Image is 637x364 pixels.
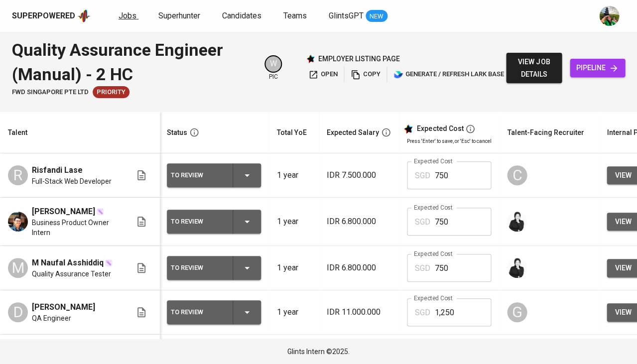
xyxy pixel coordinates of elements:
div: Quality Assurance Engineer (Manual) - 2 HC [12,38,253,86]
div: Talent-Facing Recruiter [507,126,584,139]
div: Talent [8,126,27,139]
img: Ferdi Ikhsan [8,212,28,232]
div: To Review [171,261,225,274]
div: G [507,302,527,322]
p: 1 year [277,169,311,181]
span: copy [351,69,380,80]
a: Candidates [222,10,263,22]
button: lark generate / refresh lark base [391,67,506,82]
button: To Review [167,300,261,324]
p: SGD [415,216,430,228]
p: 1 year [277,306,311,318]
img: magic_wand.svg [96,208,104,216]
span: Jobs [119,11,136,20]
span: [PERSON_NAME] [32,206,95,218]
p: SGD [415,262,430,274]
img: lark [393,70,403,80]
p: employer listing page [318,54,399,64]
div: M [8,258,28,278]
span: view [615,169,631,182]
span: Business Product Owner Intern [32,218,120,238]
span: Superhunter [158,11,200,20]
a: Superpoweredapp logo [12,8,91,23]
div: To Review [171,306,225,319]
div: Status [167,126,187,139]
img: magic_wand.svg [105,259,113,267]
span: Risfandi Lase [32,164,83,176]
span: QA Engineer [32,313,71,323]
img: medwi@glints.com [507,258,527,278]
img: Glints Star [306,54,315,63]
span: FWD Singapore Pte Ltd [12,88,89,97]
div: To Review [171,215,225,228]
div: Superpowered [12,10,75,22]
span: pipeline [578,62,617,74]
p: Press 'Enter' to save, or 'Esc' to cancel [407,137,491,145]
span: [PERSON_NAME] [32,301,95,313]
span: Priority [93,88,129,97]
div: New Job received from Demand Team [93,86,129,98]
img: app logo [77,8,91,23]
div: R [8,165,28,185]
div: Expected Cost [417,124,463,133]
span: M Naufal Asshiddiq [32,257,104,269]
div: To Review [171,169,225,182]
span: GlintsGPT [329,11,364,20]
button: view job details [506,53,561,83]
button: To Review [167,256,261,280]
div: pic [264,55,282,81]
span: Full-Stack Web Developer [32,176,112,186]
span: view [615,306,631,319]
button: copy [348,67,382,82]
p: IDR 7.500.000 [327,169,391,181]
a: Jobs [119,10,138,22]
div: D [8,302,28,322]
img: eva@glints.com [599,6,619,26]
div: C [507,165,527,185]
div: Total YoE [277,126,307,139]
p: 1 year [277,262,311,274]
a: GlintsGPT NEW [329,10,387,22]
div: W [264,55,282,73]
span: generate / refresh lark base [393,69,504,80]
p: IDR 6.800.000 [327,216,391,228]
img: medwi@glints.com [507,212,527,232]
a: pipeline [570,59,625,77]
button: To Review [167,163,261,187]
span: view [615,216,631,228]
button: open [306,67,340,82]
span: Candidates [222,11,261,20]
a: Teams [283,10,309,22]
span: view job details [514,56,553,80]
span: Teams [283,11,307,20]
p: IDR 6.800.000 [327,262,391,274]
p: 1 year [277,216,311,228]
p: IDR 11.000.000 [327,306,391,318]
span: NEW [366,11,387,21]
p: SGD [415,307,430,319]
a: Superhunter [158,10,202,22]
div: Expected Salary [327,126,379,139]
p: SGD [415,170,430,182]
button: To Review [167,210,261,234]
span: Quality Assurance Tester [32,269,111,279]
span: view [615,262,631,274]
span: open [308,69,337,80]
img: glints_star.svg [403,124,413,134]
